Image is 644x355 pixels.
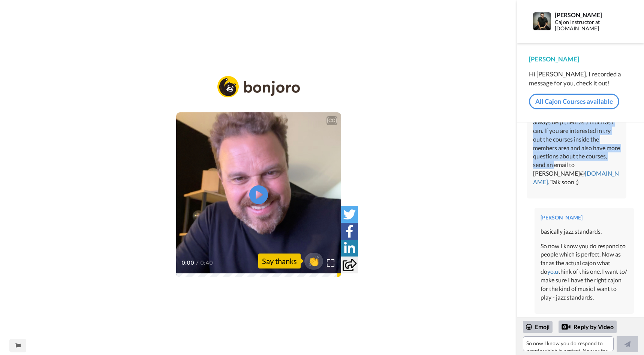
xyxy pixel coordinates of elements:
img: Full screen [327,259,334,267]
div: CC [327,117,337,124]
div: Say thanks [258,254,301,268]
div: Hi [PERSON_NAME], I recorded a message for you, check it out! [529,70,632,88]
div: Reply by Video [559,321,617,333]
img: Profile Image [533,12,551,30]
span: 0:40 [200,258,213,267]
img: logo_full.png [217,76,300,97]
div: basically jazz standards. [541,227,628,236]
div: Reply by Video [562,322,571,331]
a: All Cajon Courses available [529,94,619,109]
div: Cajon Instructor at [DOMAIN_NAME] [555,19,624,32]
div: [PERSON_NAME] [529,55,632,64]
a: yo.u [547,268,558,275]
span: / [196,258,199,267]
button: 👏 [304,253,323,270]
span: 0:00 [181,258,195,267]
div: [PERSON_NAME] [541,214,628,221]
div: [PERSON_NAME] [555,11,624,18]
div: So now I know you do respond to people which is perfect. Now as far as the actual cajon what do t... [541,242,628,302]
div: Emoji [523,321,553,333]
a: [DOMAIN_NAME] [533,170,619,185]
span: 👏 [304,255,323,267]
